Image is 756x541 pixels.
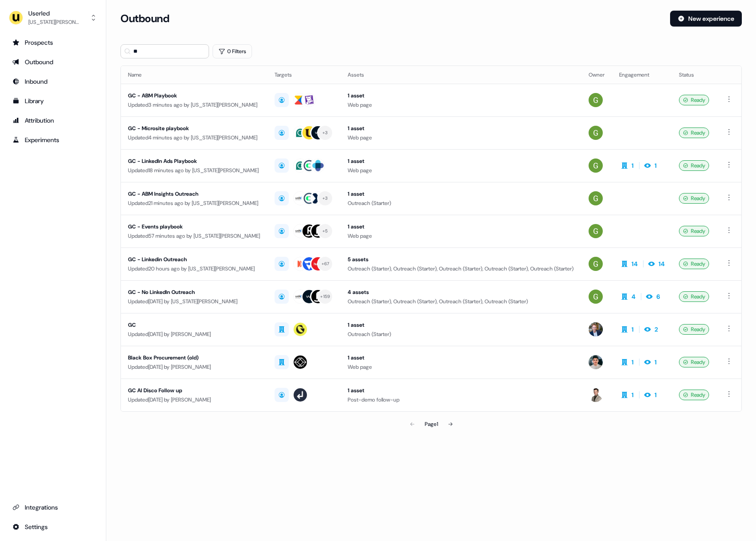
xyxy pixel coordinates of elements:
div: 1 asset [348,353,574,362]
div: Outreach (Starter), Outreach (Starter), Outreach (Starter), Outreach (Starter) [348,297,574,306]
img: Georgia [589,257,603,271]
div: Web page [348,166,574,175]
div: Outreach (Starter) [348,330,574,339]
div: Outbound [12,58,93,66]
div: Web page [348,232,574,240]
div: 1 asset [348,91,574,100]
div: 1 asset [348,157,574,166]
div: Ready [679,226,709,236]
img: Joe [589,388,603,402]
div: 1 [632,358,634,367]
div: GC - Microsite playbook [128,124,260,133]
div: GC - Linkedin Outreach [128,255,260,264]
div: Web page [348,133,574,142]
div: GC AI Disco Follow up [128,386,260,395]
div: Web page [348,363,574,371]
div: Ready [679,128,709,138]
div: Updated [DATE] by [PERSON_NAME] [128,330,260,339]
div: Updated 57 minutes ago by [US_STATE][PERSON_NAME] [128,232,260,240]
div: Ready [679,291,709,302]
div: 1 asset [348,386,574,395]
img: Yann [589,322,603,336]
img: Georgia [589,290,603,304]
div: Ready [679,193,709,204]
div: 1 asset [348,124,574,133]
div: Updated 21 minutes ago by [US_STATE][PERSON_NAME] [128,199,260,208]
div: Web page [348,100,574,109]
img: Georgia [589,191,603,205]
div: Outreach (Starter) [348,199,574,208]
div: Outreach (Starter), Outreach (Starter), Outreach (Starter), Outreach (Starter), Outreach (Starter) [348,264,574,273]
a: Go to prospects [7,35,99,50]
div: 1 asset [348,321,574,329]
div: + 3 [322,129,328,137]
a: Go to integrations [7,520,99,534]
div: GC - LinkedIn Ads Playbook [128,157,260,166]
div: 1 [632,390,634,399]
div: + 67 [322,260,330,268]
button: New experience [670,11,742,27]
div: 5 assets [348,255,574,264]
div: 4 [632,292,636,301]
div: Updated 18 minutes ago by [US_STATE][PERSON_NAME] [128,166,260,175]
div: 1 asset [348,189,574,198]
div: 1 [655,161,657,170]
div: Black Box Procurement (old) [128,353,260,362]
div: + 5 [322,227,328,235]
div: Ready [679,357,709,367]
img: Georgia [589,93,603,107]
img: Georgia [589,126,603,140]
div: Updated [DATE] by [PERSON_NAME] [128,363,260,371]
img: Vincent [589,355,603,369]
div: 1 [632,325,634,334]
div: Page 1 [425,420,438,429]
div: 1 asset [348,222,574,231]
div: Integrations [12,503,93,512]
th: Name [121,66,268,84]
div: 6 [656,292,660,301]
a: Go to attribution [7,113,99,128]
div: Updated 4 minutes ago by [US_STATE][PERSON_NAME] [128,133,260,142]
div: 1 [655,358,657,367]
div: Userled [28,9,81,18]
div: 4 assets [348,288,574,297]
div: + 159 [320,293,330,301]
div: 1 [655,390,657,399]
button: 0 Filters [213,44,252,58]
div: Ready [679,390,709,400]
img: Georgia [589,224,603,238]
div: Updated 20 hours ago by [US_STATE][PERSON_NAME] [128,264,260,273]
div: Ready [679,160,709,171]
img: Georgia [589,158,603,173]
th: Status [672,66,716,84]
div: GC - No LinkedIn Outreach [128,288,260,297]
div: Settings [12,522,93,531]
div: Updated [DATE] by [PERSON_NAME] [128,395,260,404]
div: Ready [679,324,709,335]
div: 14 [659,259,665,268]
div: Attribution [12,116,93,125]
div: Library [12,97,93,105]
th: Targets [268,66,341,84]
a: Go to outbound experience [7,55,99,69]
button: Userled[US_STATE][PERSON_NAME] [7,7,99,28]
div: [US_STATE][PERSON_NAME] [28,18,81,27]
a: Go to experiments [7,133,99,147]
div: Ready [679,95,709,105]
div: Post-demo follow-up [348,395,574,404]
div: GC [128,321,260,329]
h3: Outbound [120,12,169,25]
a: Go to templates [7,94,99,108]
div: GC - Events playbook [128,222,260,231]
a: Go to integrations [7,500,99,514]
a: Go to Inbound [7,74,99,89]
div: Experiments [12,135,93,144]
div: Ready [679,259,709,269]
th: Assets [341,66,582,84]
div: Inbound [12,77,93,86]
div: 2 [655,325,658,334]
div: 1 [632,161,634,170]
div: Updated 3 minutes ago by [US_STATE][PERSON_NAME] [128,100,260,109]
th: Owner [582,66,612,84]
